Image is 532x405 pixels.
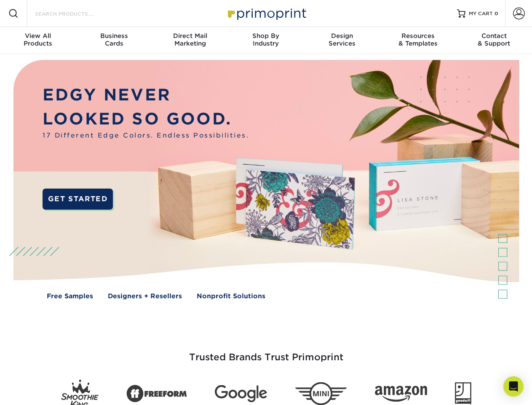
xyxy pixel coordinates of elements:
p: LOOKED SO GOOD. [43,107,249,131]
input: SEARCH PRODUCTS..... [34,8,116,19]
h3: Trusted Brands Trust Primoprint [20,332,513,373]
span: 17 Different Edge Colors. Endless Possibilities. [43,131,249,140]
a: Designers + Resellers [108,292,182,301]
a: Shop ByIndustry [228,27,304,54]
a: BusinessCards [76,27,152,54]
span: Design [304,32,380,40]
span: 0 [495,11,498,16]
div: Marketing [152,32,228,47]
span: Business [76,32,152,40]
div: Services [304,32,380,47]
img: Goodwill [455,382,471,405]
a: GET STARTED [43,189,113,210]
p: EDGY NEVER [43,83,249,107]
a: Nonprofit Solutions [197,292,265,301]
span: Direct Mail [152,32,228,40]
img: Primoprint [224,4,308,22]
div: Cards [76,32,152,47]
span: Shop By [228,32,304,40]
span: Resources [380,32,456,40]
a: Free Samples [47,292,93,301]
span: Contact [456,32,532,40]
div: Industry [228,32,304,47]
a: Contact& Support [456,27,532,54]
div: & Support [456,32,532,47]
span: MY CART [469,10,493,17]
a: Resources& Templates [380,27,456,54]
a: DesignServices [304,27,380,54]
a: Direct MailMarketing [152,27,228,54]
div: & Templates [380,32,456,47]
img: Google [215,385,267,402]
div: Open Intercom Messenger [503,376,524,397]
img: Amazon [375,386,427,402]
